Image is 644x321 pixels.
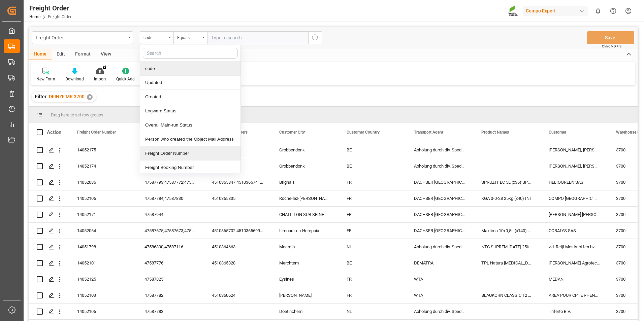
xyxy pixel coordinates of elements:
[29,304,69,320] div: Press SPACE to select this row.
[77,130,116,135] span: Freight Order Number
[69,255,136,271] div: 14052101
[308,31,322,44] button: search button
[406,174,473,190] div: DACHSER [GEOGRAPHIC_DATA] N.V./S.A
[136,304,204,319] div: 47587783
[29,207,69,223] div: Press SPACE to select this row.
[140,90,240,104] div: Created
[339,239,406,255] div: NL
[69,207,136,222] div: 14052171
[541,174,608,190] div: HELIOGREEN SAS
[406,239,473,255] div: Abholung durch div. Spediteure
[207,31,308,44] input: Type to search
[177,33,200,41] div: Equals
[473,174,541,190] div: SPRUZIT EC 5L (x36);SPRUZIT EC PRO 12x1LNUS PREMIUM BIO (2024) 10L(x60) PL,FR*PDALSP [DATE] BS 25...
[406,190,473,206] div: DACHSER [GEOGRAPHIC_DATA] N.V./S.A
[32,31,133,44] button: open menu
[140,76,240,90] div: Updated
[51,112,103,117] span: Drag here to set row groups
[173,31,207,44] button: open menu
[136,207,204,222] div: 47587944
[65,76,84,82] div: Download
[271,207,339,222] div: CHATILLON SUR SEINE
[541,287,608,303] div: AREA POUR CPTE RHENALLIANCE
[140,118,240,132] div: Overall Main-run Status
[204,223,271,239] div: 4510365702 4510365699 4510365641 4510365701 4510365709 4510365690 4510365693 4510365708 45
[541,207,608,222] div: [PERSON_NAME] [PERSON_NAME][GEOGRAPHIC_DATA]
[406,223,473,239] div: DACHSER [GEOGRAPHIC_DATA] N.V./S.A
[406,287,473,303] div: WTA
[136,239,204,255] div: 47586390;47587116
[69,158,136,174] div: 14052174
[136,271,204,287] div: 47587825
[271,287,339,303] div: [PERSON_NAME]
[136,287,204,303] div: 47587782
[29,49,52,60] div: Home
[271,304,339,319] div: Doetinchem
[140,146,240,160] div: Freight Order Number
[541,158,608,174] div: [PERSON_NAME], [PERSON_NAME] & Co N.V.
[541,239,608,255] div: v.d. Reijt Meststoffen bv
[29,142,69,158] div: Press SPACE to select this row.
[271,255,339,271] div: Merchtem
[140,160,240,175] div: Freight Booking Number
[271,158,339,174] div: Grobbendonk
[52,49,70,60] div: Edit
[541,304,608,319] div: Triferto B.V.
[29,158,69,174] div: Press SPACE to select this row.
[140,31,173,44] button: close menu
[29,223,69,239] div: Press SPACE to select this row.
[347,130,380,135] span: Customer Country
[204,239,271,255] div: 4510364663
[271,223,339,239] div: Limours-en-Hurepoix
[339,190,406,206] div: FR
[541,190,608,206] div: COMPO [GEOGRAPHIC_DATA]
[136,190,204,206] div: 47587784;47587830
[29,271,69,287] div: Press SPACE to select this row.
[406,271,473,287] div: WTA
[541,271,608,287] div: MEDAN
[406,207,473,222] div: DACHSER [GEOGRAPHIC_DATA] N.V./S.A
[339,174,406,190] div: FR
[271,190,339,206] div: Roche-lez-[PERSON_NAME]
[69,190,136,206] div: 14052106
[204,287,271,303] div: 4510360624
[204,255,271,271] div: 4510365828
[271,142,339,158] div: Grobbendonk
[69,271,136,287] div: 14052125
[69,304,136,319] div: 14052105
[140,62,240,76] div: code
[116,76,135,82] div: Quick Add
[136,223,204,239] div: 47587675;47587673;47587653;47587674;47587684;47587670;47587672;47587683;47587652
[136,255,204,271] div: 47587776
[339,255,406,271] div: BE
[541,223,608,239] div: COBALYS SAS
[339,207,406,222] div: FR
[279,130,305,135] span: Customer City
[29,239,69,255] div: Press SPACE to select this row.
[143,33,166,41] div: code
[339,304,406,319] div: NL
[36,76,55,82] div: New Form
[143,48,238,59] input: Search
[523,6,588,16] div: Compo Expert
[69,287,136,303] div: 14052103
[414,130,443,135] span: Transport Agent
[136,158,204,174] div: 47587954
[602,44,621,49] span: Ctrl/CMD + S
[406,304,473,319] div: Abholung durch div. Spediteure
[29,14,40,19] a: Home
[587,31,634,44] button: Save
[29,255,69,271] div: Press SPACE to select this row.
[406,158,473,174] div: Abholung durch div. Spediteure
[69,223,136,239] div: 14052064
[549,130,566,135] span: Customer
[271,271,339,287] div: Eysines
[590,3,606,19] button: show 0 new notifications
[140,132,240,146] div: Person who created the Object Mail Address
[47,129,61,135] div: Action
[29,190,69,207] div: Press SPACE to select this row.
[339,271,406,287] div: FR
[87,94,93,100] div: ✕
[70,49,96,60] div: Format
[481,130,509,135] span: Product Names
